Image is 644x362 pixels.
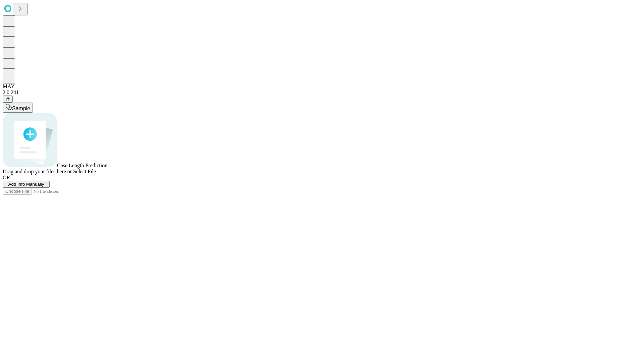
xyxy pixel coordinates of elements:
span: Drag and drop your files here or [3,169,72,174]
span: Sample [12,106,30,111]
button: Sample [3,103,33,113]
span: Select File [73,169,96,174]
span: OR [3,175,10,180]
div: MAY [3,83,641,89]
span: @ [5,97,10,102]
button: Add Info Manually [3,181,50,188]
button: @ [3,96,13,103]
div: 2.0.241 [3,89,641,96]
span: Case Length Prediction [57,163,107,168]
span: Add Info Manually [8,182,44,187]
